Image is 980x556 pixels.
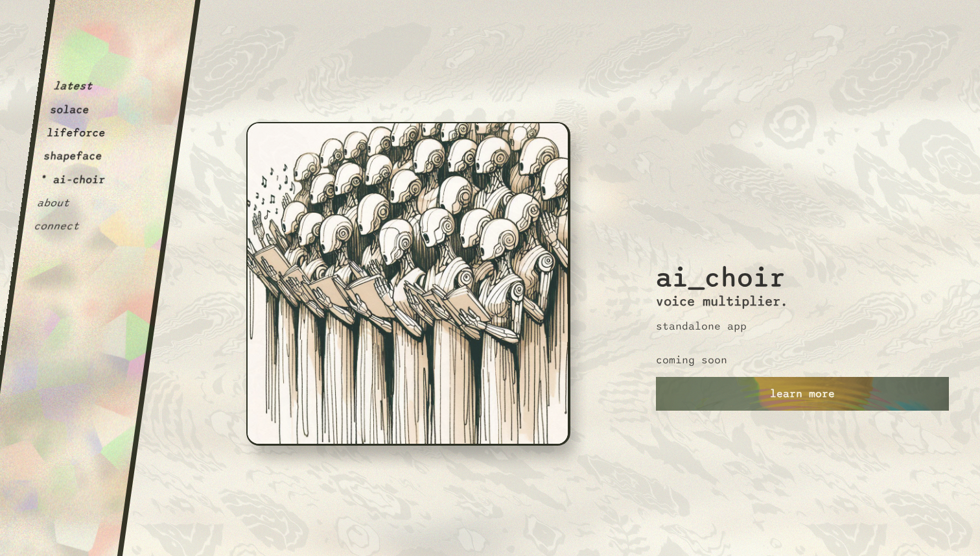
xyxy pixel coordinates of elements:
[656,294,788,309] h3: voice multiplier.
[46,127,106,139] button: lifeforce
[33,220,80,233] button: connect
[656,320,747,333] p: standalone app
[49,103,90,116] button: solace
[52,80,93,93] button: latest
[656,145,786,294] h2: ai_choir
[246,122,570,446] img: ai-choir.c147e293.jpeg
[36,197,71,210] button: about
[656,377,949,411] a: learn more
[656,354,727,367] p: coming soon
[40,173,106,186] button: * ai-choir
[43,150,103,163] button: shapeface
